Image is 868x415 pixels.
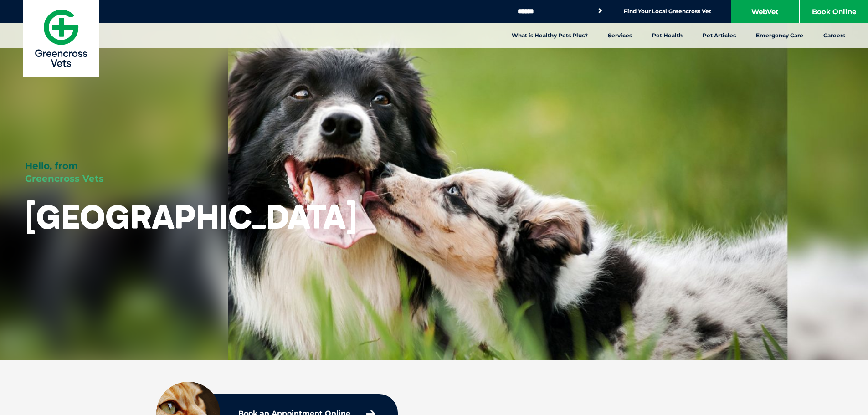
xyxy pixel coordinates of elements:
a: Emergency Care [746,23,813,48]
span: Hello, from [25,160,78,171]
button: Search [596,6,605,15]
a: What is Healthy Pets Plus? [502,23,598,48]
a: Find Your Local Greencross Vet [624,8,711,15]
a: Pet Health [642,23,693,48]
h1: [GEOGRAPHIC_DATA] [25,199,357,235]
span: Greencross Vets [25,173,104,184]
a: Services [598,23,642,48]
a: Pet Articles [693,23,746,48]
a: Careers [813,23,855,48]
